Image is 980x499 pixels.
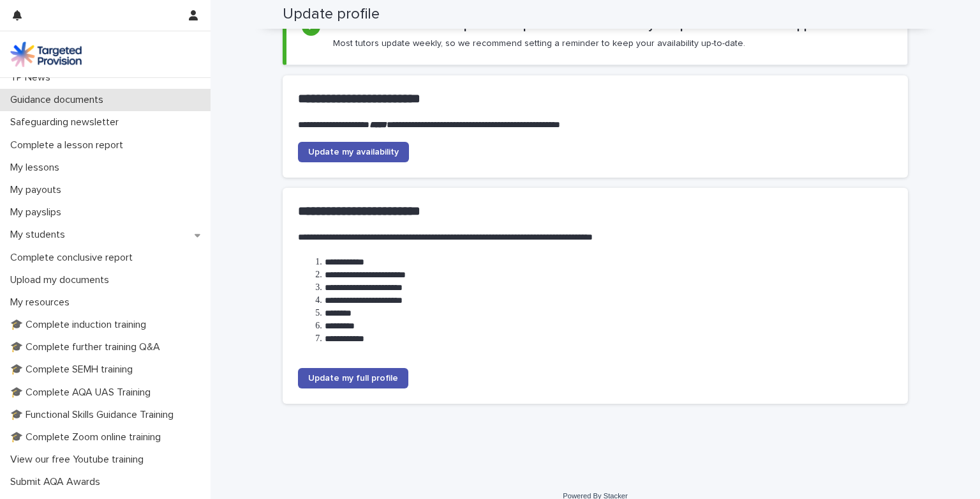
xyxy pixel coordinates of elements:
[5,476,110,488] p: Submit AQA Awards
[5,72,61,84] p: TP News
[298,368,408,388] a: Update my full profile
[5,387,161,399] p: 🎓 Complete AQA UAS Training
[308,148,399,157] span: Update my availability
[5,184,71,196] p: My payouts
[5,116,129,128] p: Safeguarding newsletter
[333,38,745,49] p: Most tutors update weekly, so we recommend setting a reminder to keep your availability up-to-date.
[5,274,119,286] p: Upload my documents
[5,139,133,151] p: Complete a lesson report
[283,5,380,24] h2: Update profile
[298,142,409,162] a: Update my availability
[5,454,154,466] p: View our free Youtube training
[10,42,82,67] img: M5nRWzHhSzIhMunXDL62
[5,229,75,241] p: My students
[5,252,143,264] p: Complete conclusive report
[5,296,80,309] p: My resources
[5,364,143,376] p: 🎓 Complete SEMH training
[308,374,398,383] span: Update my full profile
[5,341,170,353] p: 🎓 Complete further training Q&A
[5,431,171,443] p: 🎓 Complete Zoom online training
[5,162,70,174] p: My lessons
[5,206,71,219] p: My payslips
[5,94,114,106] p: Guidance documents
[5,409,184,421] p: 🎓 Functional Skills Guidance Training
[5,319,156,331] p: 🎓 Complete induction training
